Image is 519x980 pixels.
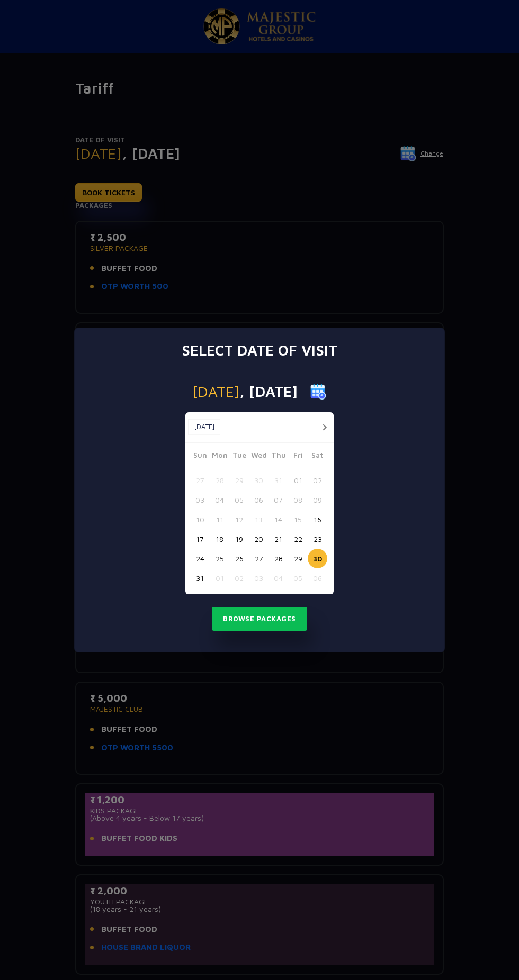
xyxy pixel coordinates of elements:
button: 03 [190,490,210,510]
button: Browse Packages [212,607,307,631]
button: 23 [308,529,327,549]
button: 30 [308,549,327,568]
button: 21 [269,529,288,549]
span: Sun [190,449,210,464]
button: 16 [308,510,327,529]
button: 01 [288,470,308,490]
button: 10 [190,510,210,529]
span: Thu [269,449,288,464]
button: 02 [308,470,327,490]
button: 19 [229,529,249,549]
button: 07 [269,490,288,510]
button: 05 [288,568,308,588]
button: 06 [249,490,269,510]
button: 26 [229,549,249,568]
button: 28 [269,549,288,568]
button: 13 [249,510,269,529]
h3: Select date of visit [182,341,337,359]
button: 22 [288,529,308,549]
button: 04 [210,490,229,510]
button: 24 [190,549,210,568]
button: 27 [190,470,210,490]
button: 15 [288,510,308,529]
button: 06 [308,568,327,588]
button: 28 [210,470,229,490]
button: 01 [210,568,229,588]
button: 08 [288,490,308,510]
span: Wed [249,449,269,464]
img: calender icon [310,384,326,400]
button: 18 [210,529,229,549]
span: Fri [288,449,308,464]
button: 11 [210,510,229,529]
button: 09 [308,490,327,510]
span: [DATE] [193,384,239,399]
button: 31 [269,470,288,490]
button: 02 [229,568,249,588]
button: 05 [229,490,249,510]
button: 29 [288,549,308,568]
button: 14 [269,510,288,529]
span: , [DATE] [239,384,298,399]
button: 17 [190,529,210,549]
span: Mon [210,449,229,464]
button: 04 [269,568,288,588]
button: 25 [210,549,229,568]
button: 03 [249,568,269,588]
button: 27 [249,549,269,568]
span: Tue [229,449,249,464]
button: 30 [249,470,269,490]
button: 12 [229,510,249,529]
button: 29 [229,470,249,490]
button: 31 [190,568,210,588]
span: Sat [308,449,327,464]
button: 20 [249,529,269,549]
button: [DATE] [188,419,220,435]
